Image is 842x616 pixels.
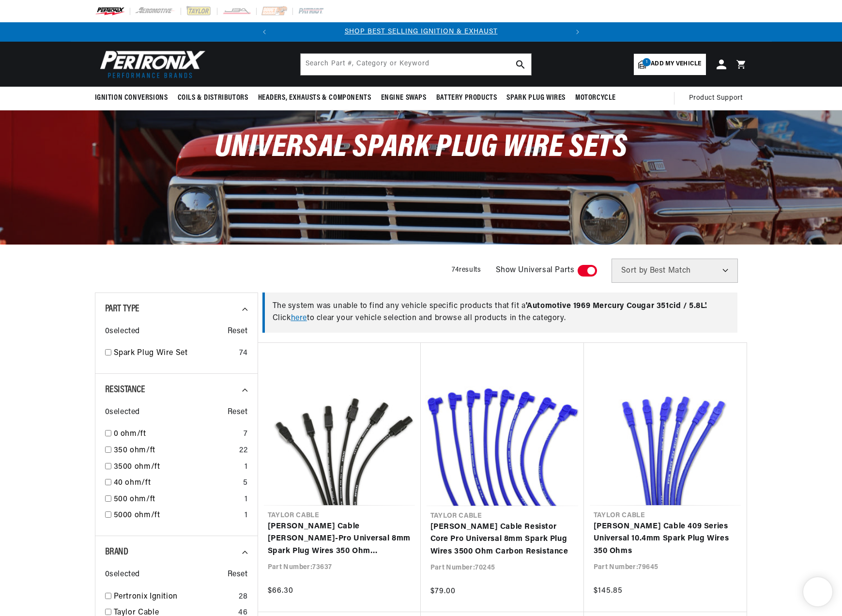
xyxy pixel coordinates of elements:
summary: Battery Products [431,87,502,109]
span: 0 selected [105,406,140,419]
span: Universal Spark Plug Wire Sets [215,132,628,164]
div: 7 [244,428,248,441]
a: 0 ohm/ft [114,428,240,441]
div: 74 [239,347,247,360]
span: Ignition Conversions [95,93,168,103]
span: 74 results [452,266,481,274]
span: Engine Swaps [381,93,427,103]
span: 1 [643,58,651,66]
span: Reset [228,569,248,581]
a: 3500 ohm/ft [114,461,241,474]
span: Show Universal Parts [496,264,575,277]
span: Product Support [689,93,743,104]
a: [PERSON_NAME] Cable Resistor Core Pro Universal 8mm Spark Plug Wires 3500 Ohm Carbon Resistance [430,521,574,558]
a: 5000 ohm/ft [114,509,241,522]
span: Coils & Distributors [178,93,248,103]
a: [PERSON_NAME] Cable [PERSON_NAME]-Pro Universal 8mm Spark Plug Wires 350 Ohm Suppression [268,521,411,558]
div: 22 [239,445,247,457]
a: [PERSON_NAME] Cable 409 Series Universal 10.4mm Spark Plug Wires 350 Ohms [594,521,737,558]
a: Pertronix Ignition [114,591,235,603]
a: 1Add my vehicle [634,54,705,75]
div: 28 [239,591,247,603]
div: The system was unable to find any vehicle specific products that fit a Click to clear your vehicl... [262,293,737,333]
summary: Spark Plug Wires [502,87,570,109]
span: 0 selected [105,569,140,581]
summary: Headers, Exhausts & Components [253,87,376,109]
button: search button [510,54,531,75]
input: Search Part #, Category or Keyword [301,54,531,75]
span: Add my vehicle [651,60,701,69]
span: Headers, Exhausts & Components [258,93,371,103]
span: Sort by [621,267,648,275]
span: Motorcycle [575,93,616,103]
div: 5 [243,477,248,490]
span: 0 selected [105,325,140,338]
span: Reset [228,406,248,419]
img: Pertronix [95,47,206,81]
slideshow-component: Translation missing: en.sections.announcements.announcement_bar [71,22,772,42]
span: Brand [105,547,128,557]
summary: Ignition Conversions [95,87,173,109]
select: Sort by [612,259,738,283]
div: 1 [245,509,248,522]
a: Spark Plug Wire Set [114,347,236,360]
summary: Motorcycle [570,87,621,109]
div: 1 of 2 [274,27,568,37]
span: Battery Products [436,93,497,103]
div: Announcement [274,27,568,37]
summary: Coils & Distributors [173,87,253,109]
a: 350 ohm/ft [114,445,236,457]
span: Reset [228,325,248,338]
div: 1 [245,493,248,506]
span: ' Automotive 1969 Mercury Cougar 351cid / 5.8L '. [526,302,707,310]
a: SHOP BEST SELLING IGNITION & EXHAUST [345,28,498,35]
summary: Product Support [689,87,748,110]
span: Spark Plug Wires [506,93,566,103]
a: 500 ohm/ft [114,493,241,506]
button: Translation missing: en.sections.announcements.next_announcement [568,22,587,42]
div: 1 [245,461,248,474]
button: Translation missing: en.sections.announcements.previous_announcement [255,22,274,42]
a: here [291,314,307,322]
summary: Engine Swaps [376,87,431,109]
a: 40 ohm/ft [114,477,239,490]
span: Part Type [105,304,139,314]
span: Resistance [105,385,145,395]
